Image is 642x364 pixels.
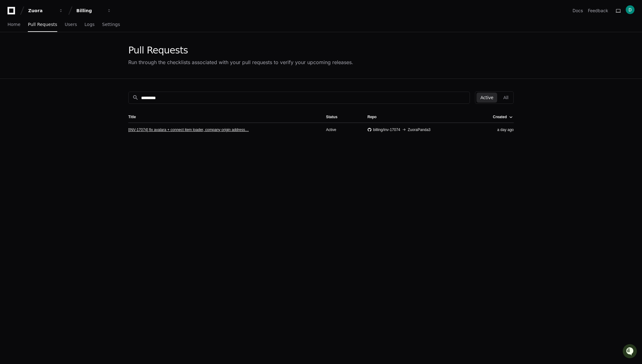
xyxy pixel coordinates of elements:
div: We're offline, but we'll be back soon! [21,53,91,58]
mat-icon: search [132,94,139,101]
img: 1756235613930-3d25f9e4-fa56-45dd-b3ad-e072dfbd1548 [6,47,18,58]
div: Active [326,127,358,132]
div: Run through the checklists associated with your pull requests to verify your upcoming releases. [128,58,353,66]
button: Feedback [588,8,608,14]
div: Start new chat [21,47,103,53]
span: Users [65,23,77,26]
div: Status [326,114,338,119]
button: Start new chat [106,48,114,56]
div: Created [493,114,507,119]
iframe: Open customer support [622,343,639,360]
a: Logs [84,18,94,32]
th: Repo [363,111,474,123]
div: Status [326,114,358,119]
a: Settings [102,18,120,32]
div: Pull Requests [128,45,353,56]
button: Billing [74,5,114,16]
div: Title [128,114,136,119]
div: Title [128,114,316,119]
div: a day ago [479,127,514,132]
div: Created [493,114,512,119]
span: Pull Requests [28,23,57,26]
span: Settings [102,23,120,26]
a: Pull Requests [28,18,57,32]
a: Users [65,18,77,32]
img: ACg8ocIFPERxvfbx9sYPVYJX8WbyDwnC6QUjvJMrDROhFF9sjjdTeA=s96-c [626,5,634,14]
a: [INV-17074] fix avalara + connect item loader, company origin address… [128,127,249,132]
button: Zuora [26,5,66,16]
div: Billing [76,8,103,14]
span: Logs [84,23,94,26]
div: Zuora [28,8,55,14]
a: Docs [573,8,583,14]
a: Powered byPylon [44,65,76,70]
span: billing/inv-17074 [373,127,400,132]
span: Pylon [62,66,76,70]
span: ZuoraPanda3 [408,127,431,132]
button: Active [476,93,497,103]
span: Home [8,23,20,26]
a: Home [8,18,20,32]
button: All [500,93,512,103]
div: Welcome [6,25,114,35]
img: PlayerZero [6,6,19,19]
